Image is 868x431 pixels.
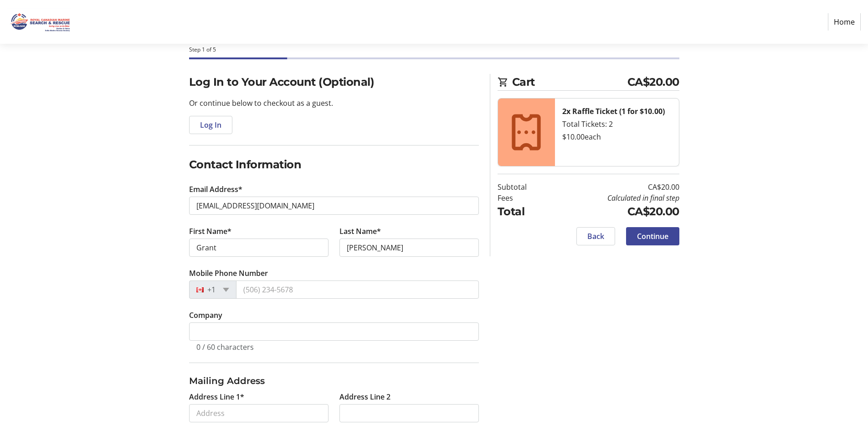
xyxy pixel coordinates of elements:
[498,182,550,192] td: Subtotal
[550,192,679,203] td: Calculated in final step
[236,280,479,299] input: (506) 234-5678
[562,131,672,142] div: $10.00 each
[339,391,390,402] label: Address Line 2
[498,192,550,203] td: Fees
[189,268,268,279] label: Mobile Phone Number
[189,374,479,388] h3: Mailing Address
[189,116,232,134] button: Log In
[576,227,615,245] button: Back
[587,231,604,242] span: Back
[189,74,479,90] h2: Log In to Your Account (Optional)
[196,342,254,352] tr-character-limit: 0 / 60 characters
[562,106,665,116] strong: 2x Raffle Ticket (1 for $10.00)
[498,203,550,220] td: Total
[189,226,231,237] label: First Name*
[512,74,627,90] span: Cart
[637,231,668,242] span: Continue
[189,156,479,173] h2: Contact Information
[200,119,221,130] span: Log In
[339,226,381,237] label: Last Name*
[189,310,222,321] label: Company
[189,184,242,195] label: Email Address*
[7,4,72,40] img: Royal Canadian Marine Search and Rescue - Station 8's Logo
[550,203,679,220] td: CA$20.00
[189,98,479,109] p: Or continue below to checkout as a guest.
[626,227,679,245] button: Continue
[189,391,244,402] label: Address Line 1*
[627,74,679,90] span: CA$20.00
[189,404,329,422] input: Address
[828,13,861,31] a: Home
[562,119,672,130] div: Total Tickets: 2
[550,182,679,192] td: CA$20.00
[189,46,679,54] div: Step 1 of 5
